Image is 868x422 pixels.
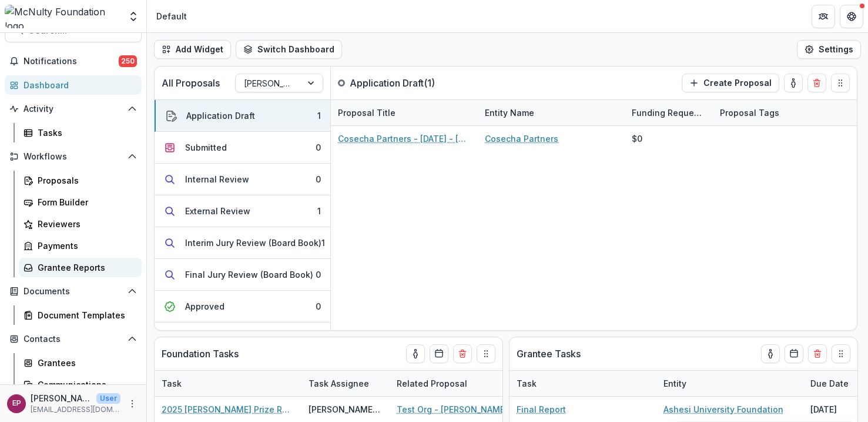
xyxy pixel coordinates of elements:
[162,347,239,361] p: Foundation Tasks
[390,371,537,396] div: Related Proposal
[316,173,321,185] div: 0
[406,344,425,363] button: toggle-assigned-to-me
[38,196,132,208] div: Form Builder
[625,100,713,125] div: Funding Requested
[155,377,189,390] div: Task
[331,100,478,125] div: Proposal Title
[797,40,861,59] button: Settings
[390,377,474,390] div: Related Proposal
[125,397,139,411] button: More
[19,123,142,142] a: Tasks
[185,205,250,217] div: External Review
[832,344,850,363] button: Drag
[301,371,390,396] div: Task Assignee
[19,192,142,212] a: Form Builder
[155,164,330,195] button: Internal Review0
[321,237,325,249] div: 1
[185,300,224,313] div: Approved
[186,109,255,122] div: Application Draft
[185,173,249,185] div: Internal Review
[5,330,142,348] button: Open Contacts
[510,377,544,390] div: Task
[185,268,313,281] div: Final Jury Review (Board Book)
[5,99,142,118] button: Open Activity
[840,5,863,28] button: Get Help
[185,141,227,154] div: Submitted
[803,377,856,390] div: Due Date
[784,74,803,92] button: toggle-assigned-to-me
[316,141,321,154] div: 0
[24,152,123,162] span: Workflows
[478,100,625,125] div: Entity Name
[485,132,558,145] a: Cosecha Partners
[663,403,783,416] a: Ashesi University Foundation
[656,371,803,396] div: Entity
[656,377,693,390] div: Entity
[301,377,376,390] div: Task Assignee
[24,104,123,114] span: Activity
[38,240,132,252] div: Payments
[19,353,142,373] a: Grantees
[430,344,448,363] button: Calendar
[517,347,581,361] p: Grantee Tasks
[713,100,860,125] div: Proposal Tags
[331,107,403,119] div: Proposal Title
[19,375,142,394] a: Communications
[316,300,321,313] div: 0
[236,40,342,59] button: Switch Dashboard
[397,403,529,416] a: Test Org - [PERSON_NAME] - [DATE] - [DATE] [PERSON_NAME] Prize Application
[632,132,642,145] div: $0
[38,127,132,139] div: Tasks
[510,371,656,396] div: Task
[31,404,120,415] p: [EMAIL_ADDRESS][DOMAIN_NAME]
[154,40,231,59] button: Add Widget
[807,74,826,92] button: Delete card
[38,309,132,321] div: Document Templates
[317,205,321,217] div: 1
[119,55,137,67] span: 250
[155,227,330,259] button: Interim Jury Review (Board Book)1
[785,344,803,363] button: Calendar
[155,259,330,291] button: Final Jury Review (Board Book)0
[38,357,132,369] div: Grantees
[5,75,142,95] a: Dashboard
[156,10,187,22] div: Default
[24,334,123,344] span: Contacts
[453,344,472,363] button: Delete card
[155,132,330,164] button: Submitted0
[19,236,142,255] a: Payments
[38,378,132,391] div: Communications
[24,79,132,91] div: Dashboard
[38,261,132,274] div: Grantee Reports
[682,74,779,92] button: Create Proposal
[155,195,330,227] button: External Review1
[5,52,142,71] button: Notifications250
[477,344,495,363] button: Drag
[19,171,142,190] a: Proposals
[38,218,132,230] div: Reviewers
[162,76,220,90] p: All Proposals
[812,5,835,28] button: Partners
[831,74,850,92] button: Drag
[162,403,294,416] a: 2025 [PERSON_NAME] Prize Review
[19,214,142,234] a: Reviewers
[808,344,827,363] button: Delete card
[155,100,330,132] button: Application Draft1
[5,5,120,28] img: McNulty Foundation logo
[38,174,132,187] div: Proposals
[517,403,566,416] a: Final Report
[12,400,21,407] div: Esther Park
[96,393,120,404] p: User
[625,107,713,119] div: Funding Requested
[155,371,301,396] div: Task
[5,147,142,166] button: Open Workflows
[317,109,321,122] div: 1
